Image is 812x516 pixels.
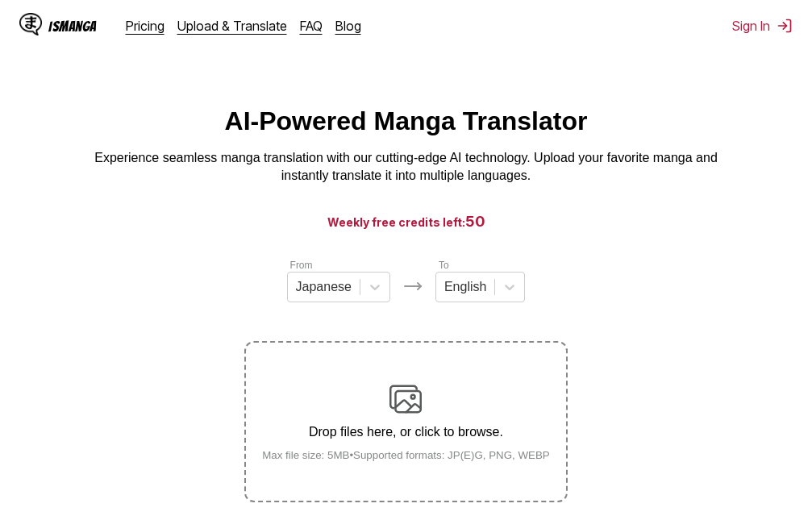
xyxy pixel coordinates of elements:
h3: Weekly free credits left: [39,211,773,231]
h1: AI-Powered Manga Translator [225,106,588,136]
a: FAQ [300,18,323,34]
p: Drop files here, or click to browse. [249,425,563,439]
small: Max file size: 5MB • Supported formats: JP(E)G, PNG, WEBP [249,449,563,461]
img: Sign out [777,18,793,34]
button: Sign In [732,18,793,34]
a: Pricing [126,18,164,34]
img: IsManga Logo [19,13,42,35]
label: To [439,260,449,271]
a: Blog [335,18,361,34]
label: From [290,260,313,271]
span: 50 [465,213,485,230]
p: Experience seamless manga translation with our cutting-edge AI technology. Upload your favorite m... [84,149,729,185]
a: IsManga LogoIsManga [19,13,126,39]
a: Upload & Translate [177,18,287,34]
div: IsManga [48,19,97,34]
img: Languages icon [403,277,423,296]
